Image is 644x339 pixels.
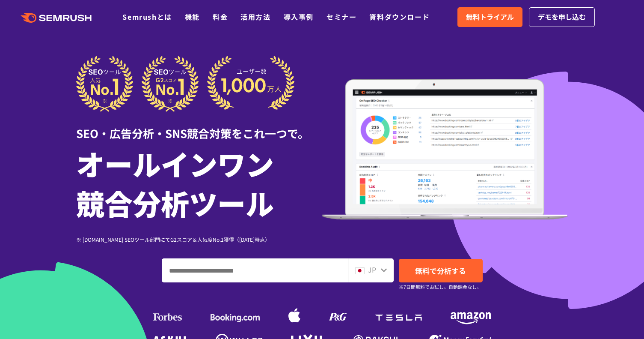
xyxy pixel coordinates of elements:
[240,12,270,22] a: 活用方法
[213,12,228,22] a: 料金
[529,7,595,27] a: デモを申し込む
[399,283,481,291] small: ※7日間無料でお試し。自動課金なし。
[368,264,376,275] span: JP
[76,144,322,222] h1: オールインワン 競合分析ツール
[76,112,322,141] div: SEO・広告分析・SNS競合対策をこれ一つで。
[76,235,322,243] div: ※ [DOMAIN_NAME] SEOツール部門にてG2スコア＆人気度No.1獲得（[DATE]時点）
[185,12,200,22] a: 機能
[284,12,314,22] a: 導入事例
[399,259,483,282] a: 無料で分析する
[326,12,356,22] a: セミナー
[122,12,172,22] a: Semrushとは
[538,12,586,23] span: デモを申し込む
[369,12,430,22] a: 資料ダウンロード
[457,7,522,27] a: 無料トライアル
[162,259,347,282] input: ドメイン、キーワードまたはURLを入力してください
[415,265,466,276] span: 無料で分析する
[466,12,514,23] span: 無料トライアル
